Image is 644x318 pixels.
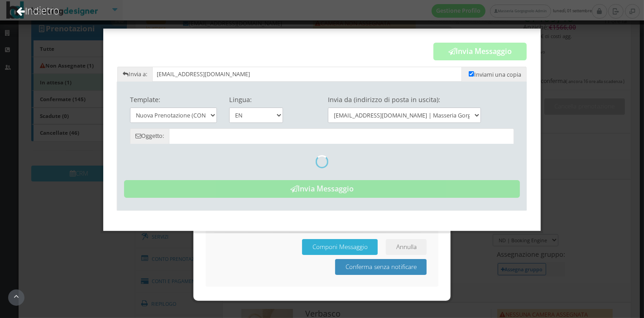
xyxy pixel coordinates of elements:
span: Oggetto: [130,128,169,143]
h4: Template: [130,96,217,103]
h4: Invia da (indirizzo di posta in uscita): [328,96,481,103]
span: Inviami una copia [474,71,521,78]
h4: Lingua: [229,96,283,103]
span: Invia a: [117,67,152,82]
